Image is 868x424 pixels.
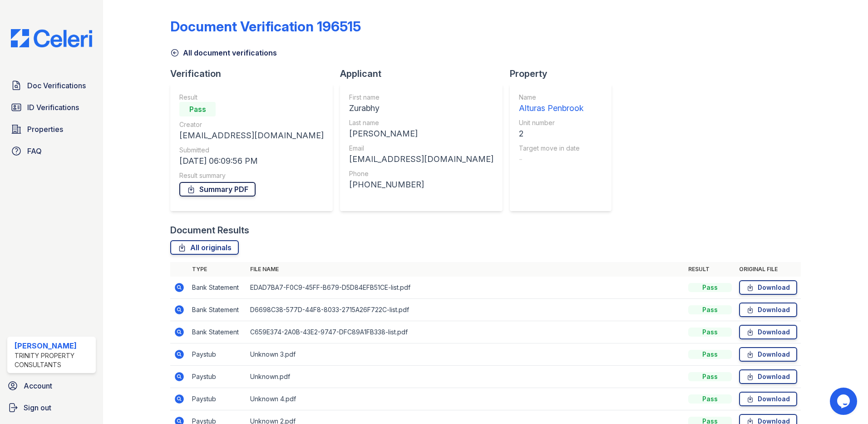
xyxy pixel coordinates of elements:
[247,343,685,366] td: Unknown 3.pdf
[688,394,732,404] div: Pass
[170,67,340,80] div: Verification
[27,102,79,113] span: ID Verifications
[7,120,96,138] a: Properties
[179,182,256,197] a: Summary PDF
[4,399,99,417] a: Sign out
[519,144,584,153] div: Target move in date
[519,93,584,115] a: Name Alturas Penbrook
[179,155,324,167] div: [DATE] 06:09:56 PM
[179,129,324,142] div: [EMAIL_ADDRESS][DOMAIN_NAME]
[27,80,86,91] span: Doc Verifications
[830,388,859,415] iframe: chat widget
[188,366,247,388] td: Paystub
[739,369,797,384] a: Download
[24,402,51,413] span: Sign out
[519,153,584,166] div: -
[4,29,99,47] img: CE_Logo_Blue-a8612792a0a2168367f1c8372b55b34899dd931a85d93a1a3d3e32e68fde9ad4.png
[349,153,493,166] div: [EMAIL_ADDRESS][DOMAIN_NAME]
[188,321,247,343] td: Bank Statement
[179,120,324,129] div: Creator
[247,277,685,299] td: EDAD7BA7-F0C9-45FF-B679-D5D84EFB51CE-list.pdf
[349,118,493,127] div: Last name
[349,127,493,140] div: [PERSON_NAME]
[340,67,510,80] div: Applicant
[247,321,685,343] td: C659E374-2A0B-43E2-9747-DFC89A1FB338-list.pdf
[739,325,797,339] a: Download
[519,127,584,140] div: 2
[188,262,247,277] th: Type
[247,388,685,410] td: Unknown 4.pdf
[179,146,324,155] div: Submitted
[170,224,249,237] div: Document Results
[179,93,324,102] div: Result
[739,303,797,317] a: Download
[247,366,685,388] td: Unknown.pdf
[179,171,324,180] div: Result summary
[188,299,247,321] td: Bank Statement
[188,343,247,366] td: Paystub
[739,347,797,362] a: Download
[4,377,99,395] a: Account
[519,102,584,115] div: Alturas Penbrook
[510,67,619,80] div: Property
[349,93,493,102] div: First name
[7,98,96,116] a: ID Verifications
[27,124,63,135] span: Properties
[349,169,493,178] div: Phone
[7,76,96,95] a: Doc Verifications
[519,93,584,102] div: Name
[519,118,584,127] div: Unit number
[349,144,493,153] div: Email
[688,350,732,359] div: Pass
[688,283,732,292] div: Pass
[188,277,247,299] td: Bank Statement
[24,380,52,391] span: Account
[247,262,685,277] th: File name
[15,351,92,369] div: Trinity Property Consultants
[739,392,797,406] a: Download
[247,299,685,321] td: D6698C38-577D-44F8-8033-2715A26F722C-list.pdf
[7,142,96,160] a: FAQ
[735,262,801,277] th: Original file
[179,102,216,116] div: Pass
[170,18,361,35] div: Document Verification 196515
[15,340,92,351] div: [PERSON_NAME]
[170,240,239,255] a: All originals
[688,328,732,337] div: Pass
[739,280,797,295] a: Download
[688,372,732,381] div: Pass
[349,102,493,115] div: Zurabhy
[349,178,493,191] div: [PHONE_NUMBER]
[188,388,247,410] td: Paystub
[170,47,277,58] a: All document verifications
[27,146,42,156] span: FAQ
[685,262,735,277] th: Result
[688,305,732,314] div: Pass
